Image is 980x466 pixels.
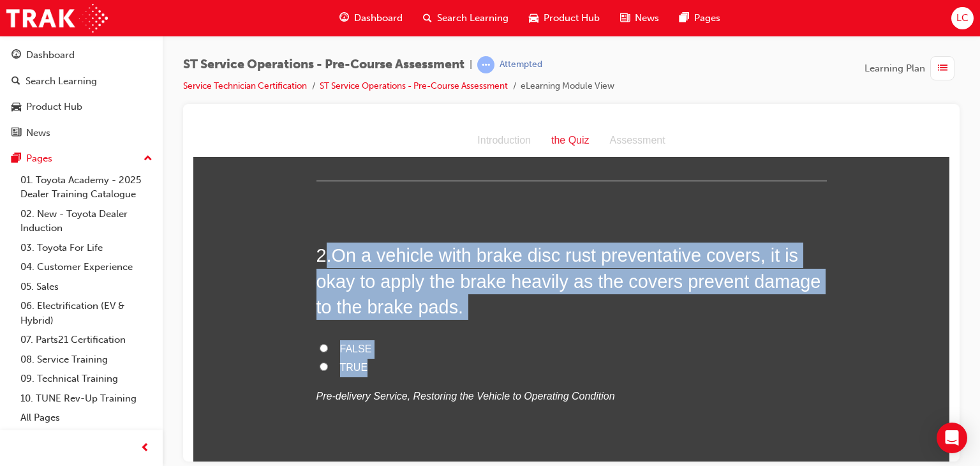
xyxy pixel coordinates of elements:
a: 05. Sales [15,277,158,297]
span: guage-icon [11,50,21,61]
span: FALSE [147,219,179,230]
span: search-icon [423,10,432,26]
a: 02. New - Toyota Dealer Induction [15,204,158,238]
span: pages-icon [11,153,21,165]
a: news-iconNews [610,5,669,31]
span: car-icon [529,10,538,26]
span: News [635,11,659,26]
a: 07. Parts21 Certification [15,330,158,350]
span: Search Learning [437,11,509,26]
button: Pages [5,147,158,170]
a: 03. Toyota For Life [15,238,158,258]
div: Assessment [406,7,482,26]
a: guage-iconDashboard [329,5,413,31]
li: eLearning Module View [521,79,614,94]
span: TRUE [147,237,175,248]
span: ST Service Operations - Pre-Course Assessment [183,57,464,72]
div: Dashboard [26,48,75,63]
span: Learning Plan [865,61,925,76]
div: News [26,126,50,140]
a: Product Hub [5,95,158,119]
em: Pre-delivery Service, Restoring the Vehicle to Operating Condition [123,266,422,277]
h2: 2 . [123,118,634,195]
span: Product Hub [544,11,600,26]
div: Product Hub [26,100,82,114]
input: TRUE [126,238,135,246]
span: up-icon [144,151,152,167]
span: pages-icon [679,10,689,26]
span: Dashboard [354,11,403,26]
input: FALSE [126,220,135,228]
span: learningRecordVerb_ATTEMPT-icon [477,56,494,73]
div: Search Learning [26,74,97,89]
a: Search Learning [5,70,158,93]
a: car-iconProduct Hub [519,5,610,31]
div: Introduction [274,7,348,26]
span: news-icon [11,128,21,139]
a: All Pages [15,408,158,428]
button: Learning Plan [865,56,960,80]
a: 01. Toyota Academy - 2025 Dealer Training Catalogue [15,170,158,204]
span: prev-icon [140,440,150,456]
span: | [470,57,472,72]
a: Dashboard [5,43,158,67]
div: Attempted [500,59,542,71]
button: LC [951,7,974,29]
span: list-icon [938,61,947,77]
a: ST Service Operations - Pre-Course Assessment [320,80,508,91]
img: Trak [6,4,108,33]
span: On a vehicle with brake disc rust preventative covers, it is okay to apply the brake heavily as t... [123,121,628,193]
a: 10. TUNE Rev-Up Training [15,389,158,409]
a: 08. Service Training [15,350,158,370]
a: 09. Technical Training [15,369,158,389]
a: News [5,121,158,145]
span: Pages [694,11,720,26]
a: pages-iconPages [669,5,731,31]
a: 04. Customer Experience [15,257,158,277]
span: news-icon [620,10,630,26]
span: guage-icon [339,10,349,26]
span: LC [956,11,969,26]
a: Service Technician Certification [183,80,307,91]
span: search-icon [11,76,20,87]
div: Open Intercom Messenger [937,423,967,453]
a: 06. Electrification (EV & Hybrid) [15,296,158,330]
a: search-iconSearch Learning [413,5,519,31]
div: the Quiz [348,7,406,26]
div: Pages [26,151,52,166]
span: car-icon [11,101,21,113]
button: DashboardSearch LearningProduct HubNews [5,41,158,147]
